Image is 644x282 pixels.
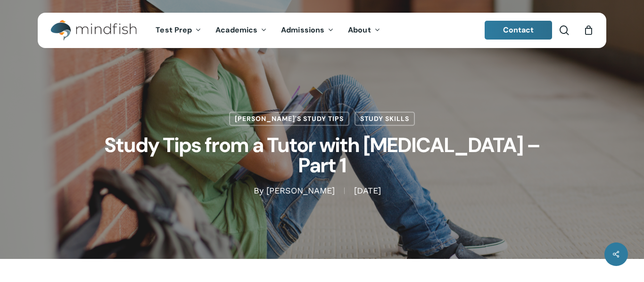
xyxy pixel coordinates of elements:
[266,186,335,196] a: [PERSON_NAME]
[149,13,387,48] nav: Main Menu
[38,13,606,48] header: Main Menu
[229,112,349,126] a: [PERSON_NAME]'s Study Tips
[344,188,390,194] span: [DATE]
[215,25,257,35] span: Academics
[156,25,192,35] span: Test Prep
[254,188,264,194] span: By
[86,126,558,185] h1: Study Tips from a Tutor with [MEDICAL_DATA] – Part 1
[355,112,415,126] a: Study Skills
[208,26,274,34] a: Academics
[485,21,553,40] a: Contact
[341,26,388,34] a: About
[503,25,534,35] span: Contact
[274,26,341,34] a: Admissions
[149,26,208,34] a: Test Prep
[348,25,371,35] span: About
[281,25,324,35] span: Admissions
